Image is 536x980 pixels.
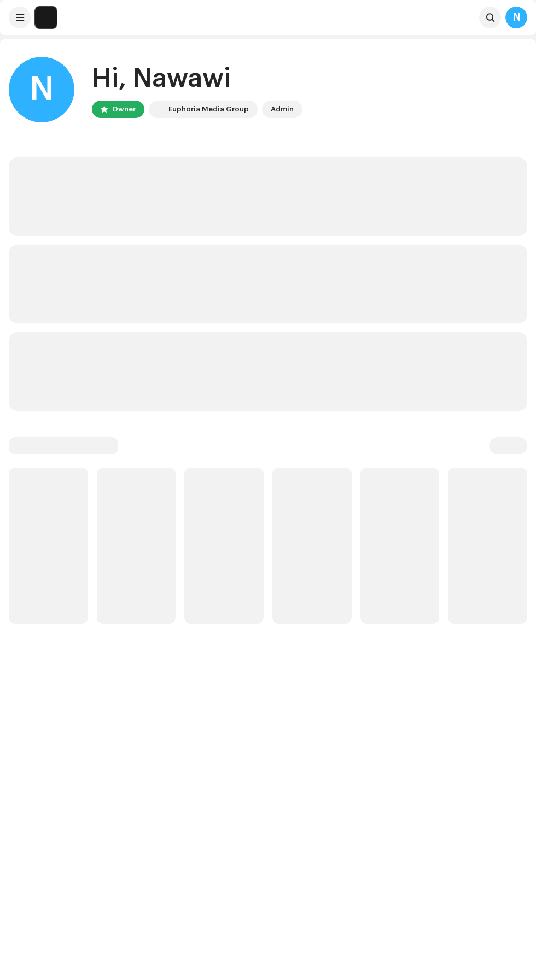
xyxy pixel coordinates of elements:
img: de0d2825-999c-4937-b35a-9adca56ee094 [35,7,57,28]
div: N [9,57,74,122]
div: Euphoria Media Group [168,103,249,116]
div: Admin [271,103,294,116]
img: de0d2825-999c-4937-b35a-9adca56ee094 [151,103,164,116]
div: Hi, Nawawi [92,61,302,96]
div: N [505,7,527,28]
div: Owner [112,103,136,116]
